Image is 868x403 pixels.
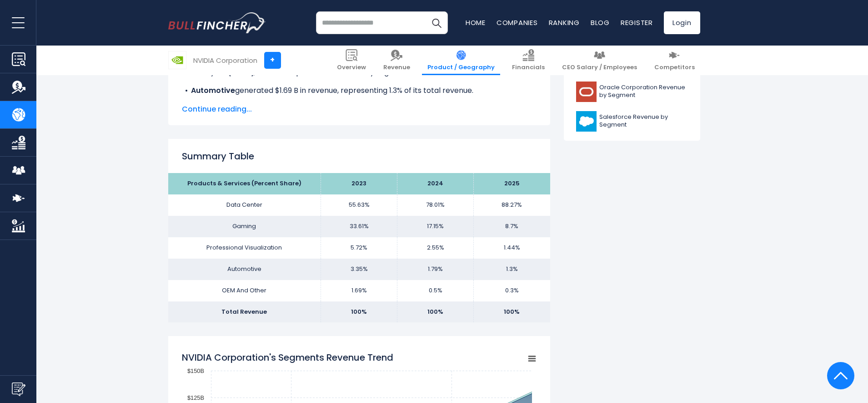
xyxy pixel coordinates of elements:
a: Companies [497,18,538,27]
span: Overview [337,64,366,71]
a: + [264,52,281,69]
td: 0.5% [397,280,474,301]
a: Financials [507,46,550,75]
button: Search [425,11,448,34]
span: Oracle Corporation Revenue by Segment [599,84,688,99]
span: CEO Salary / Employees [562,64,637,71]
span: Continue reading... [182,104,537,115]
a: Register [621,18,653,27]
td: 0.3% [474,280,550,301]
a: Blog [591,18,610,27]
a: Overview [331,46,371,75]
td: 100% [321,301,397,323]
text: $150B [187,367,204,374]
td: 1.79% [397,259,474,280]
text: $125B [187,394,204,401]
span: Revenue [383,64,410,71]
td: 100% [474,301,550,323]
a: Ranking [549,18,580,27]
span: Product / Geography [427,64,495,71]
td: Automotive [168,259,321,280]
a: Revenue [378,46,416,75]
b: Data Center [191,96,237,107]
div: NVIDIA Corporation [193,55,257,66]
a: Home [466,18,486,27]
span: Salesforce Revenue by Segment [599,113,688,129]
td: 55.63% [321,194,397,216]
td: Data Center [168,194,321,216]
a: CEO Salary / Employees [557,46,642,75]
tspan: NVIDIA Corporation's Segments Revenue Trend [182,351,393,364]
th: Products & Services (Percent Share) [168,173,321,194]
a: Login [664,11,700,34]
th: 2023 [321,173,397,194]
img: NVDA logo [169,51,186,69]
img: CRM logo [576,111,597,132]
td: 1.3% [474,259,550,280]
td: Professional Visualization [168,237,321,259]
img: ORCL logo [576,82,597,102]
h2: Summary Table [182,149,537,163]
span: Competitors [654,64,695,71]
li: generated $115.19 B in revenue, representing 88.27% of its total revenue. [182,96,537,107]
td: Gaming [168,216,321,237]
td: 78.01% [397,194,474,216]
td: OEM And Other [168,280,321,301]
a: Product / Geography [422,46,500,75]
th: 2024 [397,173,474,194]
td: Total Revenue [168,301,321,323]
a: Oracle Corporation Revenue by Segment [571,79,693,104]
th: 2025 [474,173,550,194]
td: 1.44% [474,237,550,259]
img: bullfincher logo [168,12,266,33]
td: 2.55% [397,237,474,259]
td: 3.35% [321,259,397,280]
td: 100% [397,301,474,323]
a: Salesforce Revenue by Segment [571,109,693,134]
td: 88.27% [474,194,550,216]
a: Competitors [649,46,700,75]
span: Financials [512,64,545,71]
td: 33.61% [321,216,397,237]
td: 8.7% [474,216,550,237]
td: 5.72% [321,237,397,259]
td: 17.15% [397,216,474,237]
li: generated $1.69 B in revenue, representing 1.3% of its total revenue. [182,85,537,96]
td: 1.69% [321,280,397,301]
b: Automotive [191,85,235,96]
a: Go to homepage [168,12,266,33]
